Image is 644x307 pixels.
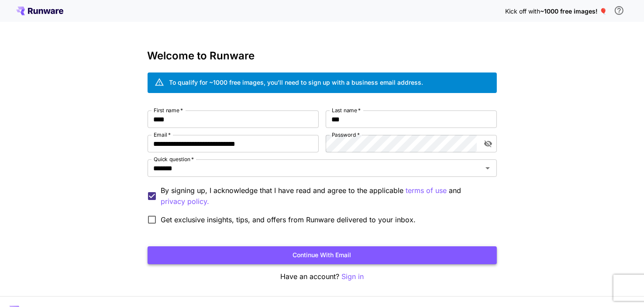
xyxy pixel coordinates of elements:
span: Get exclusive insights, tips, and offers from Runware delivered to your inbox. [161,214,416,225]
p: By signing up, I acknowledge that I have read and agree to the applicable and [161,185,490,207]
p: Have an account? [148,271,497,282]
label: Email [154,131,171,138]
button: Sign in [341,271,364,282]
button: Continue with email [148,246,497,264]
button: toggle password visibility [480,136,496,152]
label: Password [332,131,360,138]
p: terms of use [406,185,447,196]
button: Open [482,162,494,174]
h3: Welcome to Runware [148,50,497,62]
button: By signing up, I acknowledge that I have read and agree to the applicable and privacy policy. [406,185,447,196]
button: By signing up, I acknowledge that I have read and agree to the applicable terms of use and [161,196,210,207]
div: To qualify for ~1000 free images, you’ll need to sign up with a business email address. [169,78,424,87]
label: First name [154,107,183,114]
span: Kick off with [505,7,540,15]
label: Last name [332,107,361,114]
label: Quick question [154,155,194,163]
p: privacy policy. [161,196,210,207]
span: ~1000 free images! 🎈 [540,7,607,15]
button: In order to qualify for free credit, you need to sign up with a business email address and click ... [610,2,628,19]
